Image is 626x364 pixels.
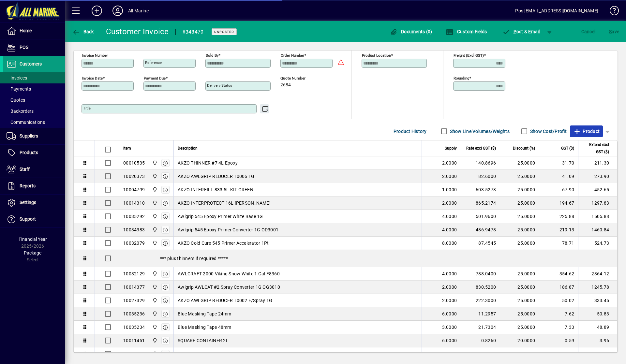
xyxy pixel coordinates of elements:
[20,200,36,205] span: Settings
[3,23,65,39] a: Home
[214,30,234,34] span: Unposted
[7,109,34,114] span: Backorders
[3,95,65,106] a: Quotes
[500,307,539,321] td: 25.0000
[466,145,496,152] span: Rate excl GST ($)
[539,294,578,307] td: 50.02
[151,213,158,220] span: Port Road
[609,26,619,37] span: ave
[151,310,158,317] span: Port Road
[7,86,31,92] span: Payments
[465,173,496,180] div: 182.6000
[391,125,429,137] button: Product History
[465,240,496,246] div: 87.4545
[539,156,578,170] td: 31.70
[151,240,158,247] span: Port Road
[206,53,218,58] mat-label: Sold by
[454,53,484,58] mat-label: Freight (excl GST)
[465,311,496,317] div: 11.2957
[151,159,158,167] span: Port Road
[500,334,539,347] td: 20.0000
[442,337,457,344] span: 6.0000
[578,197,617,210] td: 1297.83
[123,160,145,166] div: 00010535
[578,210,617,223] td: 1505.88
[390,29,432,34] span: Documents (0)
[123,173,145,180] div: 10020373
[539,321,578,334] td: 7.33
[539,267,578,281] td: 354.62
[151,284,158,291] span: Port Road
[454,76,469,80] mat-label: Rounding
[442,173,457,180] span: 2.0000
[144,76,166,80] mat-label: Payment due
[145,60,162,65] mat-label: Reference
[65,26,101,37] app-page-header-button: Back
[123,240,145,246] div: 10032079
[500,210,539,223] td: 25.0000
[20,61,42,66] span: Customers
[123,270,145,277] div: 10032129
[561,145,574,152] span: GST ($)
[444,26,488,37] button: Custom Fields
[442,240,457,246] span: 8.0000
[151,270,158,277] span: Port Road
[442,213,457,220] span: 4.0000
[178,270,280,277] span: AWLCRAFT 2000 Viking Snow White 1 Gal F8360
[465,270,496,277] div: 788.0400
[106,26,169,37] div: Customer Invoice
[499,26,543,37] button: Post & Email
[514,29,516,34] span: P
[442,270,457,277] span: 4.0000
[394,126,427,137] span: Product History
[465,200,496,206] div: 865.2174
[7,97,25,103] span: Quotes
[578,281,617,294] td: 1245.78
[178,173,254,180] span: AKZO AWLGRIP REDUCER T0006 1G
[178,311,231,317] span: Blue Masking Tape 24mm
[151,173,158,180] span: Port Road
[3,161,65,178] a: Staff
[178,145,198,152] span: Description
[151,297,158,304] span: Port Road
[123,324,145,330] div: 10035234
[151,226,158,233] span: Port Road
[539,334,578,347] td: 0.59
[151,199,158,207] span: Port Road
[362,53,391,58] mat-label: Product location
[178,200,271,206] span: AKZO INTERPROTECT 16L [PERSON_NAME]
[465,160,496,166] div: 140.8696
[578,334,617,347] td: 3.96
[20,28,32,33] span: Home
[500,267,539,281] td: 25.0000
[465,351,496,357] div: 23.4783
[20,183,36,188] span: Reports
[7,120,45,125] span: Communications
[465,337,496,344] div: 0.8260
[515,6,598,16] div: Pos [EMAIL_ADDRESS][DOMAIN_NAME]
[72,29,94,34] span: Back
[539,183,578,197] td: 67.90
[123,351,145,357] div: 10024464
[500,294,539,307] td: 25.0000
[578,347,617,361] td: 18.78
[123,337,145,344] div: 10011451
[442,351,457,357] span: 1.0000
[207,83,232,88] mat-label: Delivery status
[570,125,603,137] button: Product
[280,76,320,80] span: Quote number
[178,160,238,166] span: AKZO THINNER #7 4L Epoxy
[20,216,36,222] span: Support
[178,351,260,357] span: MASKING FILM 270 Refill Ext PreTaped
[446,29,487,34] span: Custom Fields
[3,83,65,95] a: Payments
[539,347,578,361] td: 2.82
[123,186,145,193] div: 10004799
[578,237,617,250] td: 524.73
[123,297,145,304] div: 10027329
[442,160,457,166] span: 2.0000
[128,6,149,16] div: All Marine
[442,186,457,193] span: 1.0000
[529,128,567,135] label: Show Cost/Profit
[578,156,617,170] td: 211.30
